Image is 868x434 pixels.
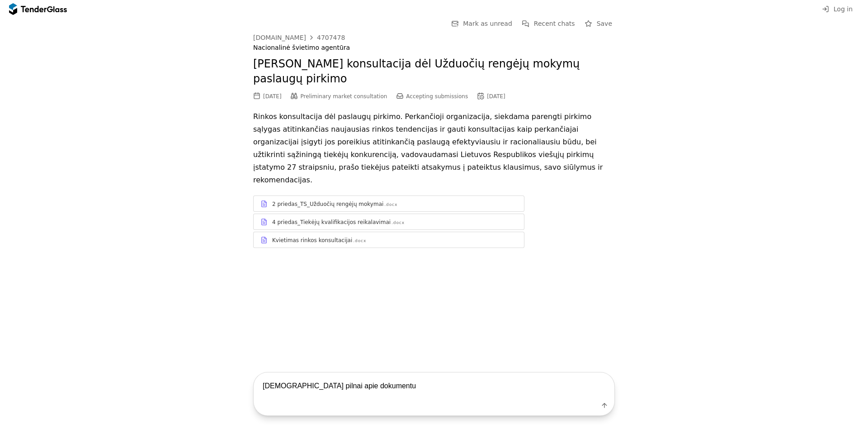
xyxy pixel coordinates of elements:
button: Save [582,18,615,29]
textarea: [DEMOGRAPHIC_DATA] pilnai apie dokumentu [254,372,614,399]
div: [DATE] [487,93,505,100]
div: Kvietimas rinkos konsultacijai [272,237,352,244]
h2: [PERSON_NAME] konsultacija dėl Užduočių rengėjų mokymų paslaugų pirkimo [253,57,615,87]
button: Log in [819,4,855,15]
span: Save [597,20,612,27]
span: Accepting submissions [406,93,468,100]
span: Preliminary market consultation [301,93,387,100]
div: .docx [353,238,366,244]
div: 4707478 [317,34,345,41]
a: [DOMAIN_NAME]4707478 [253,34,345,41]
span: Recent chats [534,20,575,27]
a: 4 priedas_Tiekėjų kvalifikacijos reikalavimai.docx [253,214,524,230]
span: Log in [834,5,853,13]
button: Recent chats [519,18,578,29]
button: Mark as unread [448,18,515,29]
a: Kvietimas rinkos konsultacijai.docx [253,232,524,248]
div: [DOMAIN_NAME] [253,34,306,41]
div: Nacionalinė švietimo agentūra [253,44,615,52]
span: Mark as unread [463,20,512,27]
div: 4 priedas_Tiekėjų kvalifikacijos reikalavimai [272,219,391,226]
a: 2 priedas_TS_Užduočių rengėjų mokymai.docx [253,196,524,212]
div: .docx [384,202,397,208]
div: .docx [392,220,405,226]
div: [DATE] [263,93,282,100]
p: Rinkos konsultacija dėl paslaugų pirkimo. Perkančioji organizacija, siekdama parengti pirkimo sąl... [253,110,615,186]
div: 2 priedas_TS_Užduočių rengėjų mokymai [272,200,383,208]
